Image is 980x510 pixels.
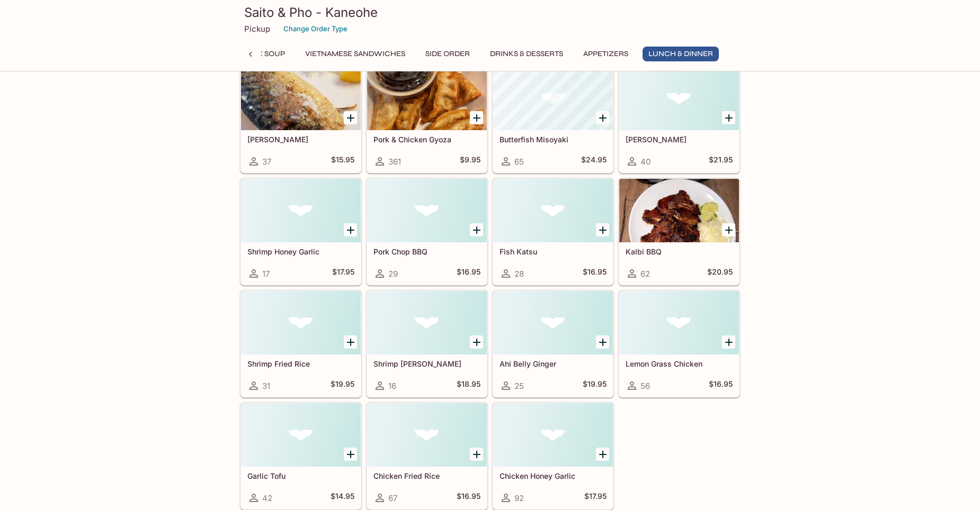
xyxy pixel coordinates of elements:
[344,448,357,461] button: Add Garlic Tofu
[367,403,487,509] a: Chicken Fried Rice67$16.95
[262,269,270,279] span: 17
[262,381,270,391] span: 31
[722,111,735,124] button: Add Salmon Shioyaki
[514,269,524,279] span: 28
[596,335,609,349] button: Add Ahi Belly Ginger
[722,223,735,236] button: Add Kalbi BBQ
[457,491,480,504] h5: $16.95
[500,135,607,144] h5: Butterfish Misoyaki
[279,21,352,37] button: Change Order Type
[367,179,487,242] div: Pork Chop BBQ
[344,335,357,349] button: Add Shrimp Fried Rice
[241,179,361,242] div: Shrimp Honey Garlic
[619,66,740,173] a: [PERSON_NAME]40$21.95
[240,403,361,509] a: Garlic Tofu42$14.95
[581,155,607,168] h5: $24.95
[514,157,524,167] span: 65
[619,178,740,285] a: Kalbi BBQ62$20.95
[626,359,733,368] h5: Lemon Grass Chicken
[388,493,397,503] span: 67
[640,157,651,167] span: 40
[619,179,739,242] div: Kalbi BBQ
[344,223,357,236] button: Add Shrimp Honey Garlic
[722,335,735,349] button: Add Lemon Grass Chicken
[244,4,736,21] h3: Saito & Pho - Kaneohe
[584,491,607,504] h5: $17.95
[241,403,361,467] div: Garlic Tofu
[640,269,650,279] span: 62
[707,267,733,280] h5: $20.95
[470,223,483,236] button: Add Pork Chop BBQ
[247,359,354,368] h5: Shrimp Fried Rice
[643,47,719,61] button: Lunch & Dinner
[460,155,480,168] h5: $9.95
[619,67,739,130] div: Salmon Shioyaki
[709,379,733,392] h5: $16.95
[493,67,613,130] div: Butterfish Misoyaki
[577,47,634,61] button: Appetizers
[640,381,650,391] span: 56
[262,157,271,167] span: 37
[262,493,272,503] span: 42
[500,247,607,256] h5: Fish Katsu
[470,448,483,461] button: Add Chicken Fried Rice
[244,24,270,34] p: Pickup
[583,379,607,392] h5: $19.95
[457,379,480,392] h5: $18.95
[709,155,733,168] h5: $21.95
[500,359,607,368] h5: Ahi Belly Ginger
[367,178,487,285] a: Pork Chop BBQ29$16.95
[388,157,401,167] span: 361
[367,66,487,173] a: Pork & Chicken Gyoza361$9.95
[457,267,480,280] h5: $16.95
[470,335,483,349] button: Add Shrimp Curry
[241,67,361,130] div: Saba Shioyaki
[367,291,487,354] div: Shrimp Curry
[420,47,476,61] button: Side Order
[619,291,739,354] div: Lemon Grass Chicken
[247,135,354,144] h5: [PERSON_NAME]
[619,290,740,397] a: Lemon Grass Chicken56$16.95
[493,66,613,173] a: Butterfish Misoyaki65$24.95
[470,111,483,124] button: Add Pork & Chicken Gyoza
[514,381,524,391] span: 25
[514,493,524,503] span: 92
[493,291,613,354] div: Ahi Belly Ginger
[583,267,607,280] h5: $16.95
[373,247,480,256] h5: Pork Chop BBQ
[493,403,613,467] div: Chicken Honey Garlic
[596,223,609,236] button: Add Fish Katsu
[373,135,480,144] h5: Pork & Chicken Gyoza
[388,269,398,279] span: 29
[500,471,607,480] h5: Chicken Honey Garlic
[240,290,361,397] a: Shrimp Fried Rice31$19.95
[388,381,396,391] span: 16
[367,403,487,467] div: Chicken Fried Rice
[247,247,354,256] h5: Shrimp Honey Garlic
[367,67,487,130] div: Pork & Chicken Gyoza
[493,290,613,397] a: Ahi Belly Ginger25$19.95
[240,178,361,285] a: Shrimp Honey Garlic17$17.95
[344,111,357,124] button: Add Saba Shioyaki
[332,267,354,280] h5: $17.95
[596,448,609,461] button: Add Chicken Honey Garlic
[241,291,361,354] div: Shrimp Fried Rice
[373,471,480,480] h5: Chicken Fried Rice
[331,155,354,168] h5: $15.95
[299,47,411,61] button: Vietnamese Sandwiches
[331,491,354,504] h5: $14.95
[331,379,354,392] h5: $19.95
[596,111,609,124] button: Add Butterfish Misoyaki
[493,178,613,285] a: Fish Katsu28$16.95
[493,403,613,509] a: Chicken Honey Garlic92$17.95
[626,247,733,256] h5: Kalbi BBQ
[240,66,361,173] a: [PERSON_NAME]37$15.95
[626,135,733,144] h5: [PERSON_NAME]
[484,47,569,61] button: Drinks & Desserts
[493,179,613,242] div: Fish Katsu
[247,471,354,480] h5: Garlic Tofu
[373,359,480,368] h5: Shrimp [PERSON_NAME]
[367,290,487,397] a: Shrimp [PERSON_NAME]16$18.95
